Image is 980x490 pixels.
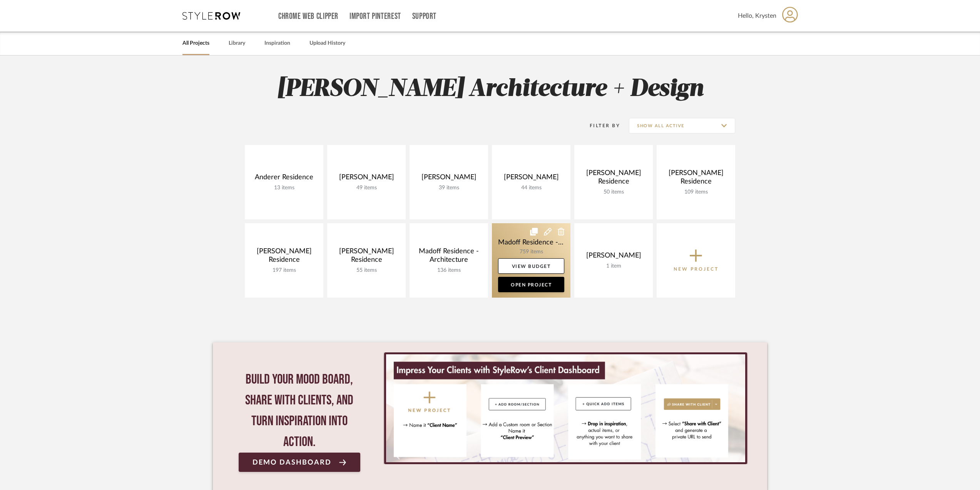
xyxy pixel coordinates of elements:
[251,173,317,185] div: Anderer Residence
[333,173,400,185] div: [PERSON_NAME]
[251,185,317,191] div: 13 items
[674,265,719,273] p: New Project
[580,251,647,263] div: [PERSON_NAME]
[738,11,776,20] span: Hello, Krysten
[663,169,729,189] div: [PERSON_NAME] Residence
[580,169,647,189] div: [PERSON_NAME] Residence
[350,13,401,20] a: Import Pinterest
[383,352,748,464] div: 0
[251,247,317,267] div: [PERSON_NAME] Residence
[253,459,331,466] span: Demo Dashboard
[386,354,745,462] img: StyleRow_Client_Dashboard_Banner__1_.png
[416,247,482,267] div: Madoff Residence - Architecture
[412,13,436,20] a: Support
[251,267,317,274] div: 197 items
[416,267,482,274] div: 136 items
[278,13,338,20] a: Chrome Web Clipper
[498,173,564,185] div: [PERSON_NAME]
[657,223,735,298] button: New Project
[416,173,482,185] div: [PERSON_NAME]
[498,258,564,274] a: View Budget
[580,189,647,195] div: 50 items
[309,38,345,49] a: Upload History
[229,38,245,49] a: Library
[182,38,209,49] a: All Projects
[239,453,360,472] a: Demo Dashboard
[416,185,482,191] div: 39 items
[239,369,360,453] div: Build your mood board, share with clients, and turn inspiration into action.
[498,277,564,292] a: Open Project
[580,122,620,130] div: Filter By
[580,263,647,269] div: 1 item
[663,189,729,195] div: 109 items
[264,38,290,49] a: Inspiration
[213,75,767,104] h2: [PERSON_NAME] Architecture + Design
[498,185,564,191] div: 44 items
[333,267,400,274] div: 55 items
[333,185,400,191] div: 49 items
[333,247,400,267] div: [PERSON_NAME] Residence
